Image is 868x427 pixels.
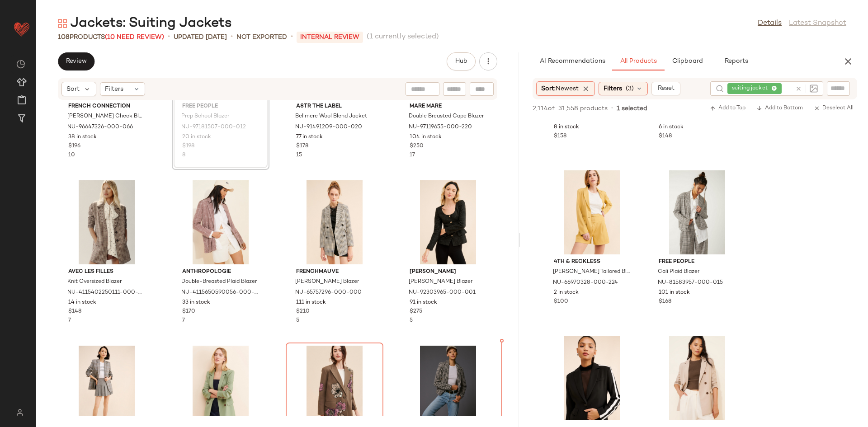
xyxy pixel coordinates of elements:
span: Newest [556,85,579,92]
span: [PERSON_NAME] Tailored Blazer [553,268,630,276]
span: 2,114 of [533,104,555,113]
span: Free People [659,258,736,266]
span: 14 in stock [68,299,96,307]
span: Avec Les Filles [68,268,145,276]
span: (1 currently selected) [367,32,439,42]
span: $170 [182,308,195,316]
span: $250 [410,142,424,150]
span: Filters [105,84,123,94]
span: NU-97181507-000-012 [181,123,246,131]
span: • [611,104,613,113]
span: (10 Need Review) [105,34,164,41]
img: 81583957_015_b [651,170,743,254]
span: FRENCHMAUVE [296,268,373,276]
span: (3) [626,84,634,94]
button: Review [58,52,94,70]
span: 33 in stock [182,299,210,307]
span: NU-81583957-000-015 [658,279,723,287]
span: $158 [554,132,566,141]
span: ASTR The Label [296,103,373,111]
span: NU-97119655-000-220 [409,123,472,131]
img: 66970328_224_b4 [547,170,638,254]
span: NU-92303965-000-001 [409,289,476,297]
button: Deselect All [810,103,857,114]
span: $148 [68,308,81,316]
img: 92303965_001_b [402,180,494,264]
span: 104 in stock [410,133,442,141]
button: Add to Top [706,103,749,114]
span: 77 in stock [296,133,323,141]
span: NU-65757296-000-000 [295,289,362,297]
img: 4115650590056_029_b25 [175,180,266,264]
span: 1 selected [617,104,647,113]
span: [PERSON_NAME] Blazer [295,278,359,286]
button: Add to Bottom [753,103,807,114]
img: svg%3e [58,19,67,28]
span: French Connection [68,103,145,111]
span: $178 [296,142,308,150]
span: $168 [659,298,671,306]
span: $210 [296,308,310,316]
span: • [231,32,233,42]
span: 31,558 products [558,104,608,113]
span: 38 in stock [68,133,97,141]
span: Deselect All [814,105,854,112]
span: 2 in stock [554,289,579,297]
span: [PERSON_NAME] [410,268,486,276]
span: NU-4115650590056-000-029 [181,289,258,297]
img: heart_red.DM2ytmEG.svg [13,20,31,38]
img: 95346094_018_b [547,336,638,420]
span: Review [66,58,87,65]
span: 7 [182,318,185,324]
img: svg%3e [716,84,724,93]
span: 17 [410,152,415,158]
img: svg%3e [11,409,28,416]
span: Add to Bottom [756,105,803,112]
span: 10 [68,152,75,158]
span: • [168,32,170,42]
div: Products [58,33,164,42]
span: Double Breasted Cape Blazer [409,113,484,121]
span: 6 in stock [659,123,684,131]
span: Add to Top [710,105,745,112]
span: [PERSON_NAME] Check Blazer [67,113,144,121]
span: $275 [410,308,422,316]
span: AI Recommendations [539,58,605,65]
span: $148 [659,132,672,141]
span: NU-91491209-000-020 [295,123,362,131]
span: Reports [724,58,748,65]
img: 4115402250111_061_b [61,180,152,264]
span: suiting jacket [732,84,771,93]
a: Details [758,18,782,29]
span: $100 [554,298,568,306]
span: 8 in stock [554,123,579,131]
span: 7 [68,318,71,324]
span: 5 [296,318,299,324]
span: Clipboard [671,58,703,65]
span: Sort: [541,84,579,94]
img: 65794323_224_b25 [651,336,743,420]
span: 108 [58,34,70,41]
img: svg%3e [16,60,25,69]
span: 5 [410,318,413,324]
span: 91 in stock [410,299,437,307]
span: Cali Plaid Blazer [658,268,699,276]
span: Anthropologie [182,268,259,276]
span: Reset [657,85,675,92]
span: Filters [604,84,622,94]
div: Jackets: Suiting Jackets [58,14,232,33]
p: Not Exported [236,33,287,42]
span: • [291,32,293,42]
span: 111 in stock [296,299,326,307]
img: 65757296_000_b4 [289,180,380,264]
span: $196 [68,142,80,150]
p: INTERNAL REVIEW [297,32,363,43]
span: 101 in stock [659,289,690,297]
p: updated [DATE] [174,33,227,42]
span: Knit Oversized Blazer [67,278,122,286]
button: Hub [447,52,476,70]
img: svg%3e [810,84,818,93]
span: NU-4115402250111-000-061 [67,289,144,297]
span: 15 [296,152,302,158]
span: Sort [66,84,80,94]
